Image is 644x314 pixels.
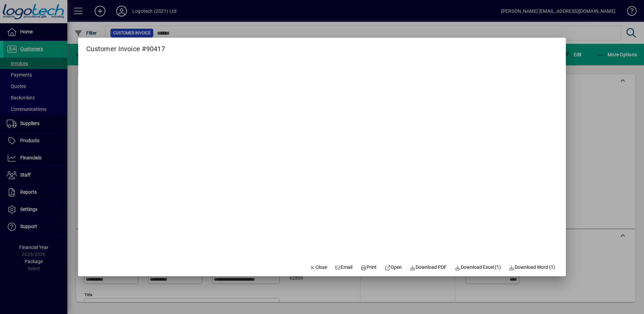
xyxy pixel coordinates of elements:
span: Download Word (1) [509,264,555,271]
h2: Customer Invoice #90417 [78,38,173,54]
a: Open [382,261,405,274]
span: Email [335,264,353,271]
span: Download PDF [410,264,447,271]
a: Download PDF [407,261,450,274]
button: Close [307,261,330,274]
button: Download Word (1) [506,261,558,274]
button: Print [358,261,379,274]
span: Open [385,264,402,271]
button: Email [332,261,355,274]
button: Download Excel (1) [452,261,504,274]
span: Print [360,264,377,271]
span: Close [310,264,327,271]
span: Download Excel (1) [455,264,501,271]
